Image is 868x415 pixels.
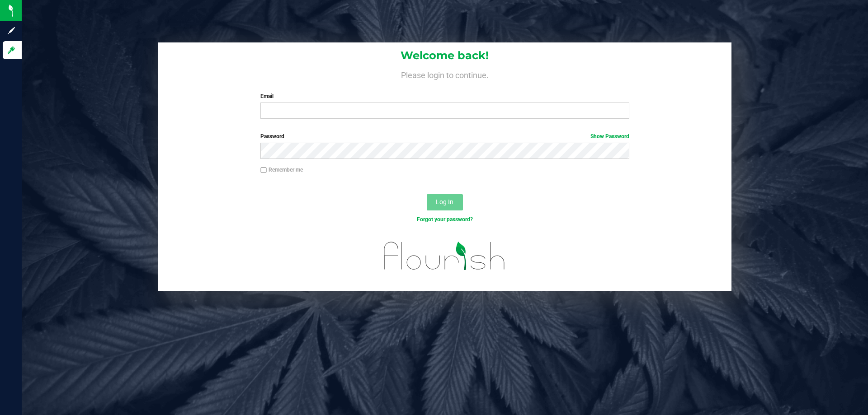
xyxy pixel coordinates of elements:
[427,194,463,210] button: Log In
[373,233,516,279] img: flourish_logo.svg
[7,46,16,55] inline-svg: Log in
[158,50,731,61] h1: Welcome back!
[260,166,303,174] label: Remember me
[417,216,473,223] a: Forgot your password?
[260,92,629,100] label: Email
[260,133,284,140] span: Password
[590,133,629,140] a: Show Password
[260,167,267,173] input: Remember me
[436,198,453,205] span: Log In
[158,69,731,79] h4: Please login to continue.
[7,26,16,35] inline-svg: Sign up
